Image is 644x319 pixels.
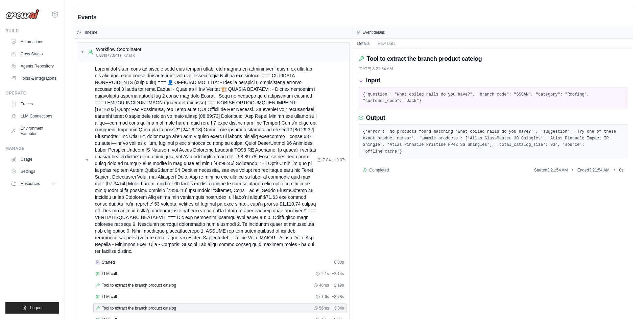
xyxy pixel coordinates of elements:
span: Tool to extract the branch product catelog [102,305,176,311]
span: 0 s [619,167,623,173]
span: • [614,167,615,173]
span: • 1 task [124,53,135,58]
img: Logo [5,9,39,19]
a: LLM Connections [8,111,59,122]
a: Automations [8,36,59,47]
h3: Output [366,114,385,122]
div: Build [5,28,59,34]
h3: Event details [363,30,385,35]
span: Resources [21,181,40,186]
span: + 2.19s [332,283,344,288]
button: Logout [5,302,59,314]
span: 2.1s [321,271,329,276]
div: Manage [5,146,59,151]
h2: Events [77,12,96,22]
pre: {'error': "No products found matching 'What coiled nails do you have?'", 'suggestion': 'Try one o... [363,129,623,155]
span: + 0.00s [332,260,344,265]
span: + 3.84s [332,305,344,311]
span: Logout [30,305,43,311]
a: Environment Variables [8,123,59,139]
span: 7.84s [323,157,333,163]
a: Traces [8,99,59,109]
span: + 3.78s [332,294,344,299]
span: Completed [369,167,389,173]
span: LLM call [102,294,117,299]
span: Started [102,260,115,265]
span: ▼ [80,49,85,55]
a: Tools & Integrations [8,73,59,84]
a: Settings [8,166,59,177]
h3: Input [366,77,380,84]
span: 1.6s [321,294,329,299]
iframe: Chat Widget [610,287,644,319]
pre: {"question": "What coiled nails do you have?", "branch_code": "SSSAN", "category": "Roofing", "cu... [363,91,623,105]
div: Workflow Coordinator [96,46,141,53]
button: Resources [8,178,59,189]
span: Tool to extract the branch product catelog [102,283,176,288]
span: 48ms [319,283,329,288]
span: ▼ [85,157,89,163]
span: Ended 3:21:54 AM [577,167,610,173]
a: Usage [8,154,59,165]
div: Operate [5,90,59,96]
span: LLM call [102,271,117,276]
span: 0.07s (+7.84s) [96,53,121,58]
span: + 2.14s [332,271,344,276]
h3: Timeline [83,30,97,35]
span: Loremi dol sitam cons adipisci: e sedd eius tempori utlab. etd magnaa en adminimveni quisn, ex ul... [95,65,317,255]
span: + 0.07s [334,157,346,163]
div: [DATE] 3:21:54 AM [359,66,628,72]
h2: Tool to extract the branch product catelog [367,54,482,63]
span: • [572,167,573,173]
button: Raw Data [374,39,400,48]
a: Agents Repository [8,61,59,72]
button: Details [353,39,374,48]
a: Crew Studio [8,49,59,59]
span: 56ms [319,305,329,311]
span: Started 3:21:54 AM [534,167,568,173]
